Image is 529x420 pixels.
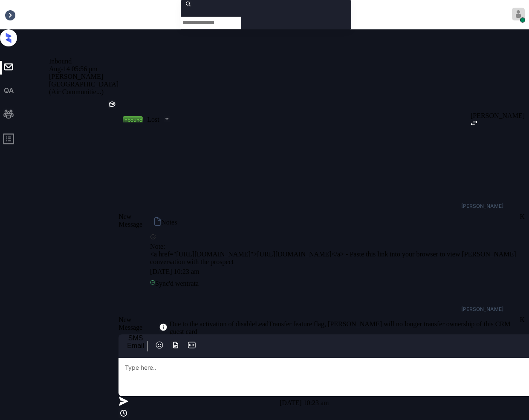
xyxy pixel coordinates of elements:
[153,341,165,351] button: icon-zuma
[147,116,159,124] div: Lost
[154,217,161,226] img: icon-zuma
[119,213,142,228] span: New Message
[150,243,520,250] div: Note:
[49,81,119,96] div: [GEOGRAPHIC_DATA] (Air Communitie...)
[3,133,14,148] span: profile
[520,316,525,324] div: K
[170,341,182,351] button: icon-zuma
[4,11,20,19] div: Inbox
[171,341,180,349] img: icon-zuma
[108,100,116,110] div: Kelsey was silent
[159,323,168,331] img: icon-zuma
[150,266,520,278] div: [DATE] 10:23 am
[150,278,520,290] div: Sync'd w entrata
[150,234,156,240] img: icon-zuma
[127,334,144,342] div: SMS
[461,307,503,312] div: [PERSON_NAME]
[188,341,196,349] img: icon-zuma
[49,65,119,73] div: Aug-14 05:56 pm
[471,121,477,126] img: icon-zuma
[164,115,170,123] img: icon-zuma
[49,73,119,81] div: [PERSON_NAME]
[108,100,116,109] img: Kelsey was silent
[127,342,144,350] div: Email
[119,316,142,331] span: New Message
[461,204,503,209] div: [PERSON_NAME]
[155,341,164,349] img: icon-zuma
[123,117,142,123] div: Inbound
[471,112,525,120] div: [PERSON_NAME]
[186,341,198,351] button: icon-zuma
[119,396,129,406] img: icon-zuma
[119,408,129,418] img: icon-zuma
[161,219,177,226] div: Notes
[512,8,525,20] img: avatar
[520,213,525,221] div: K
[168,320,516,336] div: Due to the activation of disableLeadTransfer feature flag, [PERSON_NAME] will no longer transfer ...
[49,58,119,65] div: Inbound
[150,250,520,266] div: <a href="[URL][DOMAIN_NAME]">[URL][DOMAIN_NAME]</a> - Paste this link into your browser to view [...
